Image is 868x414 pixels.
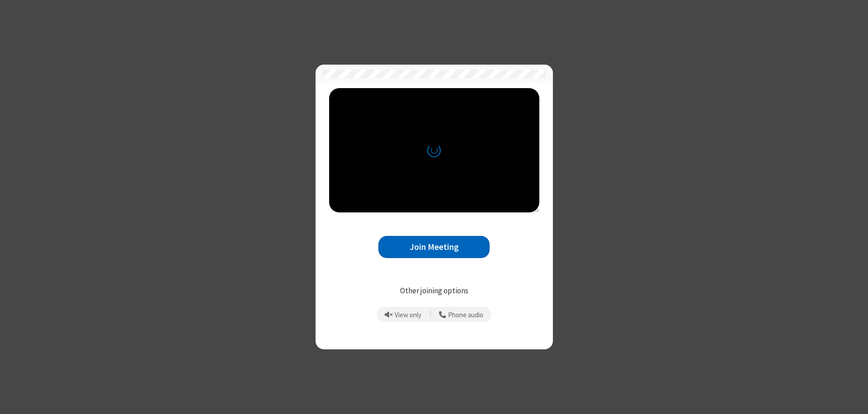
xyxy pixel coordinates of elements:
span: Phone audio [448,311,483,319]
p: Other joining options [329,285,539,297]
button: Join Meeting [378,236,490,258]
span: View only [395,311,421,319]
span: | [429,308,431,321]
button: Prevent echo when there is already an active mic and speaker in the room. [382,307,425,322]
button: Use your phone for mic and speaker while you view the meeting on this device. [436,307,487,322]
